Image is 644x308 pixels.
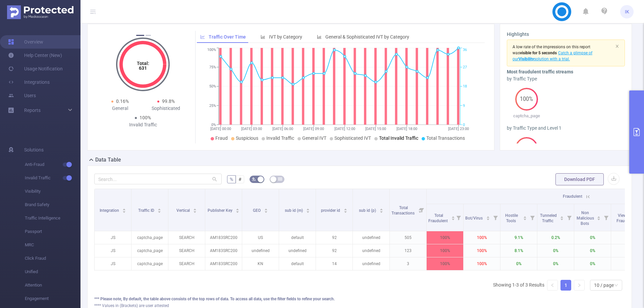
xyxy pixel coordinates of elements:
[574,280,585,291] li: Next Page
[279,257,316,270] p: default
[25,171,80,185] span: Invalid Traffic
[528,204,537,231] i: Filter menu
[210,127,231,131] tspan: [DATE] 00:00
[451,215,455,217] i: icon: caret-up
[264,207,268,211] div: Sort
[463,65,467,69] tspan: 27
[577,210,594,226] span: Non Malicious Bots
[359,208,377,213] span: sub id (p)
[597,215,601,217] i: icon: caret-up
[390,244,426,257] p: 123
[561,280,571,290] a: 1
[25,292,80,305] span: Engagement
[230,177,233,182] span: %
[523,218,527,220] i: icon: caret-down
[25,185,80,198] span: Visibility
[168,231,205,244] p: SEARCH
[523,215,527,219] div: Sort
[507,113,546,119] p: captcha_page
[493,280,544,291] li: Showing 1-3 of 3 Results
[176,208,191,213] span: Vertical
[24,143,44,157] span: Solutions
[285,208,304,213] span: sub id (m)
[379,135,418,141] span: Total Invalid Traffic
[513,45,590,49] span: A low rate of the impressions on this report
[353,257,389,270] p: undefined
[279,231,316,244] p: default
[550,283,554,287] i: icon: left
[486,218,490,220] i: icon: caret-down
[464,244,500,257] p: 100%
[242,244,279,257] p: undefined
[238,177,241,182] span: #
[463,123,465,127] tspan: 0
[94,296,625,302] div: *** Please note, By default, the table above consists of the top rows of data. To access all data...
[25,279,80,292] span: Attention
[555,173,604,185] button: Download PDF
[95,231,131,244] p: JS
[157,207,161,211] div: Sort
[574,244,611,257] p: 0%
[8,62,63,75] a: Usage Notification
[94,174,222,184] input: Search...
[574,231,611,244] p: 0%
[597,218,601,220] i: icon: caret-down
[463,84,467,89] tspan: 18
[537,244,574,257] p: 0%
[427,231,463,244] p: 100%
[343,207,347,209] i: icon: caret-up
[162,99,175,104] span: 99.8%
[193,210,197,212] i: icon: caret-down
[334,135,371,141] span: Sophisticated IVT
[140,115,151,120] span: 100%
[379,207,383,209] i: icon: caret-up
[7,5,73,19] img: Protected Media
[209,65,216,69] tspan: 75%
[454,204,463,231] i: Filter menu
[500,244,537,257] p: 8.1%
[520,51,557,55] b: visible for 5 seconds
[594,280,614,290] div: 10 / page
[625,5,629,18] span: IK
[507,69,573,74] b: Most fraudulent traffic streams
[8,35,43,49] a: Overview
[25,265,80,279] span: Unified
[120,121,166,128] div: Invalid Traffic
[343,210,347,212] i: icon: caret-down
[261,35,265,39] i: icon: bar-chart
[306,207,310,209] i: icon: caret-up
[278,177,282,181] i: icon: table
[211,123,216,127] tspan: 0%
[235,207,239,211] div: Sort
[279,244,316,257] p: undefined
[207,48,216,52] tspan: 100%
[25,252,80,265] span: Click Fraud
[236,210,239,212] i: icon: caret-down
[241,127,262,131] tspan: [DATE] 03:00
[391,205,416,215] span: Total Transactions
[343,207,347,211] div: Sort
[540,213,557,223] span: Tunneled Traffic
[131,231,168,244] p: captcha_page
[448,127,469,131] tspan: [DATE] 23:00
[95,257,131,270] p: JS
[8,75,50,89] a: Integrations
[8,49,62,62] a: Help Center (New)
[193,207,197,211] div: Sort
[353,244,389,257] p: undefined
[325,34,409,40] span: General & Sophisticated IVT by Category
[116,99,129,104] span: 0.16%
[168,244,205,257] p: SEARCH
[137,61,149,66] tspan: Total:
[321,208,341,213] span: provider id
[302,135,326,141] span: General IVT
[426,135,465,141] span: Total Transactions
[601,204,611,231] i: Filter menu
[306,210,310,212] i: icon: caret-down
[486,215,490,219] div: Sort
[236,135,258,141] span: Suspicious
[427,244,463,257] p: 100%
[193,207,197,209] i: icon: caret-up
[205,244,242,257] p: AM183SRC200
[379,207,383,211] div: Sort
